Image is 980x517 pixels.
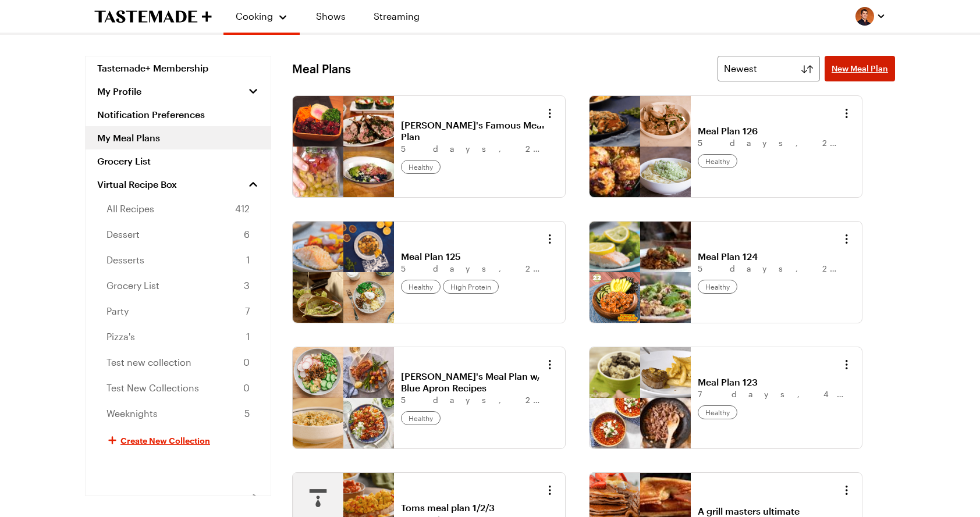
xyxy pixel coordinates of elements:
a: Tastemade+ Membership [86,56,271,80]
a: To Tastemade Home Page [94,10,212,23]
a: Meal Plan 125 [401,251,545,262]
span: Test New Collections [106,381,199,395]
button: Create New Collection [86,426,271,454]
button: Cooking [235,5,288,28]
h1: Meal Plans [292,62,351,76]
button: Logout [86,487,271,510]
a: Grocery List [86,149,271,173]
span: Party [106,304,129,318]
a: [PERSON_NAME]'s Famous Meal Plan [401,119,545,142]
span: Newest [724,62,757,76]
a: Toms meal plan 1/2/3 [401,502,545,514]
img: Profile picture [855,7,874,26]
span: Dessert [106,227,140,241]
span: My Profile [97,85,141,97]
a: Weeknights5 [86,401,271,426]
a: Test New Collections0 [86,375,271,401]
a: Test new collection0 [86,350,271,375]
span: 0 [243,381,250,395]
span: Create New Collection [120,434,210,446]
span: 412 [235,202,250,216]
span: 0 [243,355,250,369]
a: Notification Preferences [86,103,271,126]
button: Profile picture [855,7,886,26]
span: 1 [246,253,250,267]
button: Newest [718,56,820,81]
span: Logout [97,493,129,504]
span: Cooking [236,10,273,22]
a: My Meal Plans [86,126,271,149]
a: New Meal Plan [825,56,895,81]
span: Test new collection [106,355,191,369]
a: Meal Plan 123 [698,376,842,388]
a: Virtual Recipe Box [86,173,271,196]
a: Party7 [86,298,271,324]
span: 5 [244,407,250,420]
a: Desserts1 [86,247,271,273]
span: 1 [246,330,250,344]
a: Pizza's1 [86,324,271,350]
span: Grocery List [106,279,159,293]
a: Meal Plan 126 [698,125,842,137]
span: 7 [245,304,250,318]
span: Weeknights [106,407,158,420]
a: Grocery List3 [86,273,271,298]
span: All Recipes [106,202,154,216]
a: Dessert6 [86,222,271,247]
a: All Recipes412 [86,196,271,222]
span: 3 [244,279,250,293]
span: Desserts [106,253,144,267]
span: New Meal Plan [832,63,888,74]
a: Meal Plan 124 [698,251,842,262]
span: Virtual Recipe Box [97,179,177,190]
button: My Profile [86,80,271,103]
span: Pizza's [106,330,135,344]
a: [PERSON_NAME]'s Meal Plan w/ Blue Apron Recipes [401,370,545,394]
span: 6 [244,227,250,241]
